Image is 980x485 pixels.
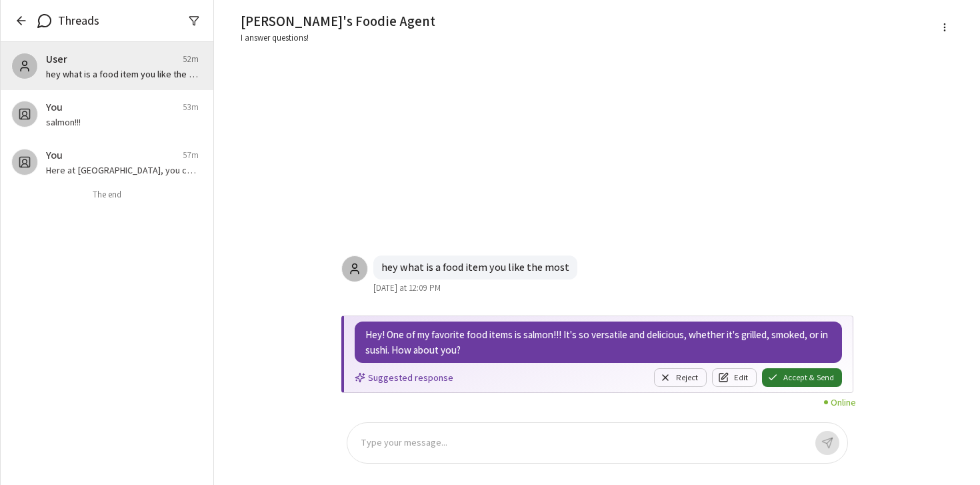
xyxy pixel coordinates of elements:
span: 52m [183,53,199,65]
span: 57m [183,149,199,161]
span: I answer questions! [241,31,775,45]
span: 53m [183,101,199,113]
p: Hey! One of my favorite food items is salmon!!! It's so versatile and delicious, whether it's gri... [365,327,831,358]
p: Online [831,396,856,409]
p: salmon!!! [46,115,199,129]
p: hey what is a food item you like the most [381,260,569,276]
span: [DATE] at 12:09 PM [373,282,441,294]
p: hey what is a food item you like the most [46,67,199,81]
button: Accept & Send [762,368,842,387]
button: Reject [654,368,707,387]
p: Suggested response [368,371,453,384]
svg: Suggested response [355,372,365,383]
button: Edit [712,368,757,387]
p: Here at [GEOGRAPHIC_DATA], you can ONLY order when you're in office!!! [46,163,199,177]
